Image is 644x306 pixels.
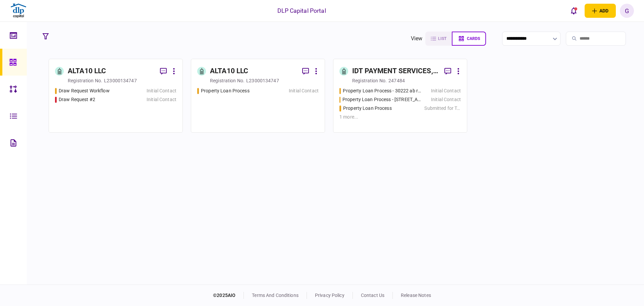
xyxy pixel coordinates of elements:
[343,87,421,94] div: Property Loan Process - 30222 ab rd. MA
[191,59,325,133] a: ALTA10 LLCregistration no.L23000134747Property Loan ProcessInitial Contact
[68,66,106,77] div: ALTA10 LLC
[59,96,95,103] div: Draw Request #2
[252,293,299,298] a: terms and conditions
[585,4,616,18] button: open adding identity options
[315,293,344,298] a: privacy policy
[333,59,467,133] a: IDT PAYMENT SERVICES, INCregistration no.247484Property Loan Process - 30222 ab rd. MAInitial Con...
[210,77,245,84] div: registration no.
[361,293,384,298] a: contact us
[10,2,27,19] img: client company logo
[201,87,250,94] div: Property Loan Process
[289,87,319,94] div: Initial Contact
[49,59,183,133] a: ALTA10 LLCregistration no.L23000134747Draw Request WorkflowInitial ContactDraw Request #2Initial ...
[431,87,461,94] div: Initial Contact
[401,293,431,298] a: release notes
[147,87,176,94] div: Initial Contact
[339,114,461,121] div: 1 more ...
[411,35,423,43] div: view
[467,36,480,41] span: cards
[620,4,634,18] button: G
[213,292,244,299] div: © 2025 AIO
[246,77,279,84] div: L23000134747
[452,32,486,46] button: cards
[210,66,248,77] div: ALTA10 LLC
[277,6,326,15] div: DLP Capital Portal
[342,96,421,103] div: Property Loan Process - 30222 bales rd. MA
[424,105,461,112] div: Submitted for Terms
[104,77,137,84] div: L23000134747
[438,36,446,41] span: list
[352,66,439,77] div: IDT PAYMENT SERVICES, INC
[343,105,392,112] div: Property Loan Process
[68,77,102,84] div: registration no.
[147,96,176,103] div: Initial Contact
[388,77,405,84] div: 247484
[425,32,452,46] button: list
[431,96,461,103] div: Initial Contact
[352,77,387,84] div: registration no.
[567,4,581,18] button: open notifications list
[59,87,110,94] div: Draw Request Workflow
